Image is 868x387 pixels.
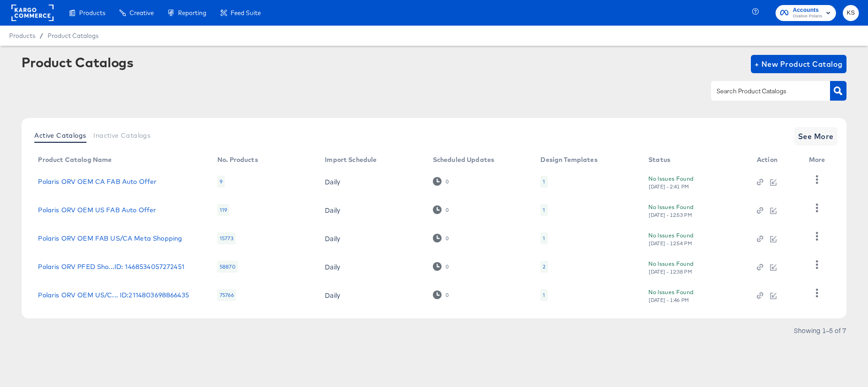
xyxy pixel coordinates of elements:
div: No. Products [217,156,258,163]
button: KS [843,5,859,21]
div: 0 [445,263,449,270]
div: Showing 1–5 of 7 [793,327,846,333]
a: Product Catalogs [48,32,98,39]
div: 0 [433,234,449,242]
span: See More [798,130,834,143]
td: Daily [318,196,425,224]
button: + New Product Catalog [751,55,846,73]
button: See More [794,127,837,145]
div: 1 [540,289,547,301]
div: Product Catalogs [22,55,133,70]
div: 0 [445,292,449,298]
div: 2 [543,263,545,270]
span: Accounts [793,5,822,15]
div: 0 [433,205,449,214]
span: Products [9,32,35,39]
div: Product Catalog Name [38,156,112,163]
div: 0 [433,262,449,271]
div: 1 [540,204,547,216]
div: Scheduled Updates [433,156,495,163]
div: Import Schedule [325,156,377,163]
div: 2 [540,261,548,273]
span: Feed Suite [231,9,261,16]
a: Polaris ORV OEM CA FAB Auto Offer [38,178,156,185]
span: Products [79,9,105,16]
div: 75766 [217,289,236,301]
div: 1 [543,206,545,214]
a: Polaris ORV OEM FAB US/CA Meta Shopping [38,235,182,242]
span: + New Product Catalog [755,58,843,70]
a: Polaris ORV OEM US/C... ID:2114803698866435 [38,291,189,299]
div: 58870 [217,261,238,273]
span: KS [846,8,855,18]
div: 1 [540,176,547,188]
span: Reporting [178,9,206,16]
div: 1 [543,178,545,185]
div: 1 [543,291,545,299]
td: Daily [318,253,425,281]
th: More [802,153,836,167]
div: 15773 [217,232,236,244]
div: 0 [445,178,449,185]
span: Inactive Catalogs [93,132,151,139]
a: Polaris ORV PFED Sho...ID: 1468534057272451 [38,263,184,270]
div: 0 [433,290,449,299]
input: Search Product Catalogs [715,86,812,97]
th: Status [641,153,749,167]
div: 0 [445,235,449,242]
span: Creative [129,9,154,16]
span: Active Catalogs [34,132,86,139]
td: Daily [318,224,425,253]
div: 1 [540,232,547,244]
td: Daily [318,281,425,309]
div: 9 [217,176,225,188]
th: Action [749,153,802,167]
div: 1 [543,235,545,242]
div: 0 [445,207,449,213]
a: Polaris ORV OEM US FAB Auto Offer [38,206,156,214]
td: Daily [318,167,425,196]
span: / [35,32,48,39]
span: Ovative Polaris [793,13,822,20]
button: AccountsOvative Polaris [776,5,836,21]
div: 0 [433,177,449,186]
div: 119 [217,204,229,216]
div: Design Templates [540,156,597,163]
